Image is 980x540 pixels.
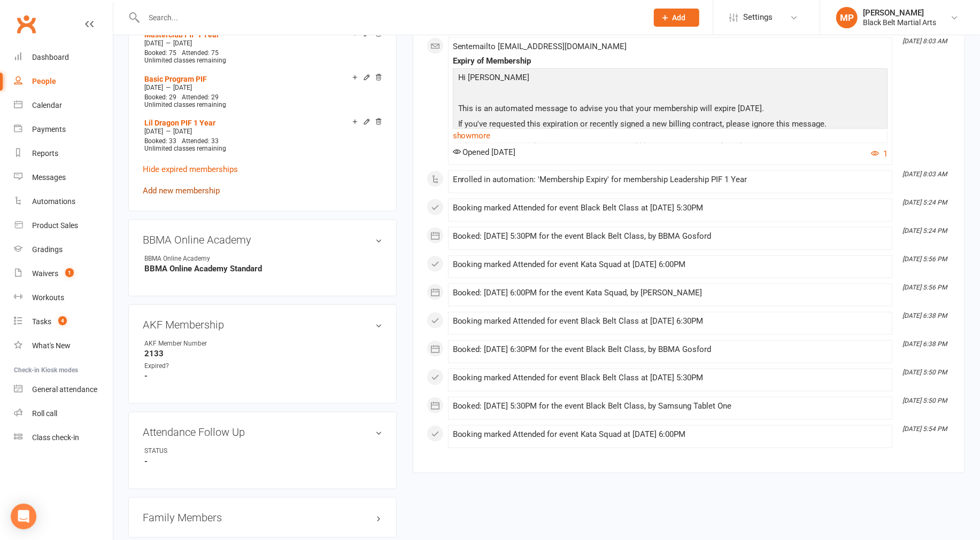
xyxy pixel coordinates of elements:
span: Attended: 33 [182,137,219,145]
a: Class kiosk mode [14,426,113,450]
div: — [142,127,382,136]
div: Reports [32,149,58,158]
div: Enrolled in automation: 'Membership Expiry' for membership Leadership PIF 1 Year [453,175,888,184]
span: Attended: 29 [182,93,219,101]
div: Calendar [32,101,62,109]
div: — [142,39,382,48]
span: 4 [58,316,67,325]
span: Unlimited classes remaining [144,101,226,108]
div: Booking marked Attended for event Kata Squad at [DATE] 6:00PM [453,260,888,269]
a: General attendance kiosk mode [14,378,113,402]
a: Payments [14,118,113,142]
span: Opened [DATE] [453,147,516,157]
strong: - [144,457,382,466]
div: MP [836,7,858,28]
button: 1 [871,147,888,160]
a: Roll call [14,402,113,426]
i: [DATE] 8:03 AM [902,37,947,45]
div: [PERSON_NAME] [863,8,936,18]
i: [DATE] 5:50 PM [902,369,947,376]
a: Hide expired memberships [143,165,238,174]
a: Reports [14,142,113,166]
span: [DATE] [173,128,192,135]
button: Add [654,9,699,27]
div: Expiry of Membership [453,57,888,66]
a: Messages [14,166,113,190]
div: Open Intercom Messenger [11,504,36,529]
span: [DATE] [173,84,192,91]
span: Settings [743,5,773,29]
a: Clubworx [13,11,40,37]
span: Booked: 75 [144,49,176,57]
div: BBMA Online Academy [144,254,233,264]
div: Workouts [32,293,64,302]
div: STATUS [144,446,233,456]
div: Payments [32,125,66,134]
div: Booking marked Attended for event Black Belt Class at [DATE] 5:30PM [453,373,888,382]
a: Add new membership [143,186,220,195]
i: [DATE] 5:24 PM [902,199,947,206]
div: What's New [32,341,71,350]
p: This is an automated message to advise you that your membership will expire [DATE]. [456,102,885,118]
span: Booked: 29 [144,93,176,101]
div: Booking marked Attended for event Black Belt Class at [DATE] 5:30PM [453,204,888,213]
a: Tasks 4 [14,310,113,334]
p: Hi [PERSON_NAME] [456,71,885,87]
a: Product Sales [14,214,113,238]
i: [DATE] 5:24 PM [902,227,947,234]
a: Waivers 1 [14,262,113,286]
div: Dashboard [32,53,69,61]
i: [DATE] 6:38 PM [902,340,947,348]
div: Messages [32,173,66,182]
a: Lil Dragon PIF 1 Year [144,119,215,127]
span: 1 [65,268,74,277]
p: If you've requested this expiration or recently signed a new billing contract, please ignore this... [456,118,885,133]
h3: Attendance Follow Up [143,426,382,438]
a: Basic Program PIF [144,75,207,83]
span: Add [673,13,686,22]
div: People [32,77,56,85]
span: Sent email to [EMAIL_ADDRESS][DOMAIN_NAME] [453,42,627,51]
div: Black Belt Martial Arts [863,18,936,27]
span: [DATE] [144,128,163,135]
span: [DATE] [144,84,163,91]
a: People [14,69,113,93]
a: Dashboard [14,45,113,69]
div: Tasks [32,317,51,326]
i: [DATE] 5:54 PM [902,425,947,433]
i: [DATE] 6:38 PM [902,312,947,319]
div: Automations [32,197,75,206]
input: Search... [141,10,640,25]
div: Roll call [32,409,57,418]
span: [DATE] [144,40,163,47]
div: Expired? [144,361,233,371]
div: Booked: [DATE] 6:30PM for the event Black Belt Class, by BBMA Gosford [453,345,888,354]
i: [DATE] 5:56 PM [902,255,947,263]
div: Booking marked Attended for event Kata Squad at [DATE] 6:00PM [453,430,888,439]
a: Calendar [14,93,113,118]
div: Product Sales [32,221,78,230]
div: Gradings [32,245,63,254]
i: [DATE] 8:03 AM [902,170,947,178]
i: [DATE] 5:50 PM [902,397,947,404]
div: General attendance [32,385,97,394]
span: Booked: 33 [144,137,176,145]
strong: - [144,371,382,381]
div: Booked: [DATE] 5:30PM for the event Black Belt Class, by Samsung Tablet One [453,402,888,411]
span: Attended: 75 [182,49,219,57]
a: Automations [14,190,113,214]
strong: 2133 [144,349,382,358]
span: Unlimited classes remaining [144,57,226,64]
a: show more [453,128,888,143]
a: Workouts [14,286,113,310]
div: Class check-in [32,433,79,442]
span: Unlimited classes remaining [144,145,226,152]
div: — [142,83,382,92]
div: Booked: [DATE] 5:30PM for the event Black Belt Class, by BBMA Gosford [453,232,888,241]
i: [DATE] 5:56 PM [902,284,947,291]
h3: AKF Membership [143,319,382,331]
div: Booking marked Attended for event Black Belt Class at [DATE] 6:30PM [453,317,888,326]
a: What's New [14,334,113,358]
div: Booked: [DATE] 6:00PM for the event Kata Squad, by [PERSON_NAME] [453,288,888,298]
div: AKF Member Number [144,339,233,349]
